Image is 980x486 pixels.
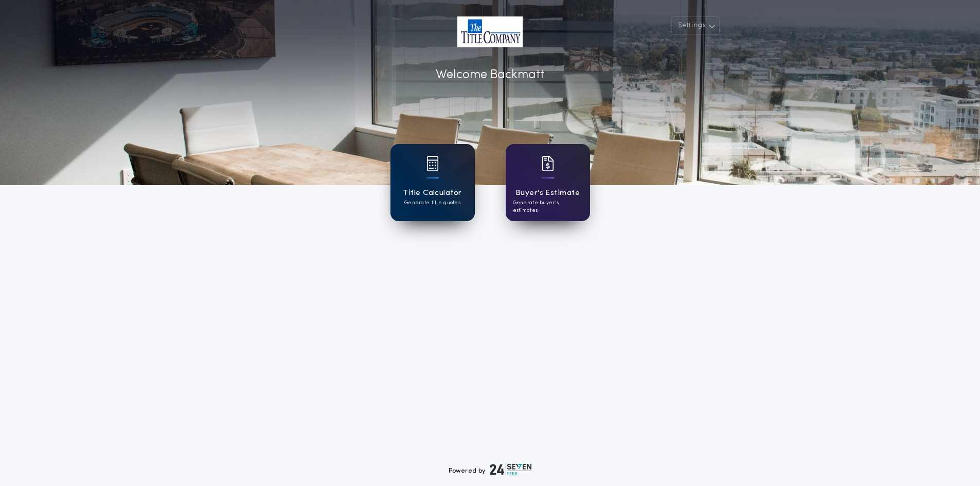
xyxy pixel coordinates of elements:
a: card iconBuyer's EstimateGenerate buyer's estimates [506,144,590,221]
h1: Title Calculator [403,187,461,199]
img: account-logo [457,16,523,47]
h1: Buyer's Estimate [515,187,580,199]
div: Powered by [449,463,532,476]
p: Generate title quotes [404,199,460,207]
p: Welcome Back matt [436,66,544,84]
p: Generate buyer's estimates [513,199,583,214]
img: card icon [426,156,439,171]
img: card icon [542,156,554,171]
a: card iconTitle CalculatorGenerate title quotes [390,144,475,221]
img: logo [490,463,532,476]
button: Settings [671,16,720,35]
